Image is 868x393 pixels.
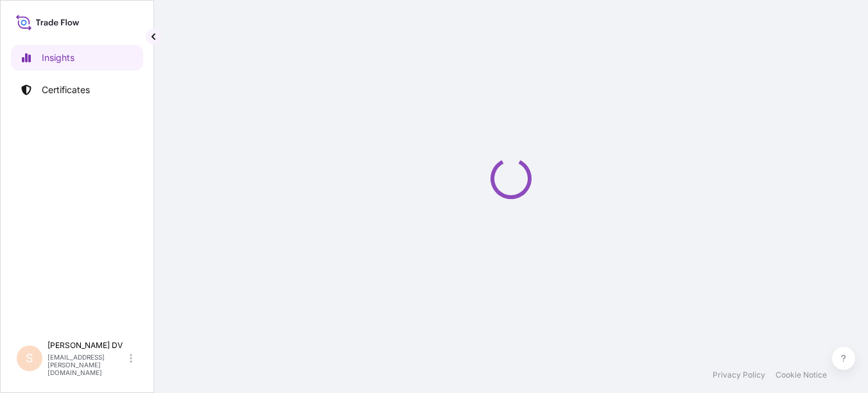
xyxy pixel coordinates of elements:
a: Privacy Policy [713,370,765,380]
span: S [26,352,33,365]
p: Insights [42,51,74,64]
p: [PERSON_NAME] DV [48,340,127,351]
p: [EMAIL_ADDRESS][PERSON_NAME][DOMAIN_NAME] [48,353,127,376]
a: Cookie Notice [776,370,827,380]
p: Certificates [42,83,90,96]
a: Insights [11,45,143,71]
a: Certificates [11,77,143,103]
